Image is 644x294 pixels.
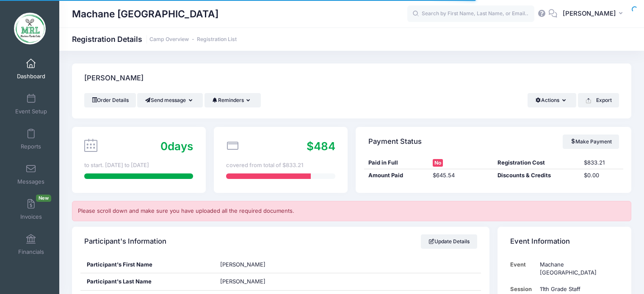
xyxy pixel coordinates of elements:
[11,124,51,154] a: Reports
[528,93,576,107] button: Actions
[220,278,265,285] span: [PERSON_NAME]
[20,213,42,220] span: Invoices
[160,140,168,153] span: 0
[21,143,41,150] span: Reports
[14,13,46,44] img: Machane Racket Lake
[557,4,631,24] button: [PERSON_NAME]
[11,195,51,224] a: InvoicesNew
[421,234,477,249] a: Update Details
[72,201,631,221] div: Please scroll down and make sure you have uploaded all the required documents.
[429,171,494,180] div: $645.54
[15,108,47,115] span: Event Setup
[197,36,237,43] a: Registration List
[11,230,51,259] a: Financials
[84,161,193,170] div: to start. [DATE] to [DATE]
[226,161,335,170] div: covered from total of $833.21
[17,73,45,80] span: Dashboard
[510,229,570,253] h4: Event Information
[80,273,214,290] div: Participant's Last Name
[84,93,136,107] a: Order Details
[368,129,422,154] h4: Payment Status
[84,229,166,253] h4: Participant's Information
[84,66,144,91] h4: [PERSON_NAME]
[536,256,619,281] td: Machane [GEOGRAPHIC_DATA]
[11,159,51,189] a: Messages
[11,54,51,84] a: Dashboard
[18,248,44,256] span: Financials
[433,159,443,167] span: No
[149,36,189,43] a: Camp Overview
[72,4,218,24] h1: Machane [GEOGRAPHIC_DATA]
[205,93,261,107] button: Reminders
[160,138,193,154] div: days
[137,93,203,107] button: Send message
[563,135,619,149] a: Make Payment
[307,140,335,153] span: $484
[580,171,623,180] div: $0.00
[17,178,44,185] span: Messages
[220,261,265,268] span: [PERSON_NAME]
[407,5,534,22] input: Search by First Name, Last Name, or Email...
[563,9,616,18] span: [PERSON_NAME]
[578,93,619,107] button: Export
[36,195,51,202] span: New
[364,171,429,180] div: Amount Paid
[364,159,429,167] div: Paid in Full
[11,89,51,119] a: Event Setup
[80,256,214,273] div: Participant's First Name
[494,159,580,167] div: Registration Cost
[494,171,580,180] div: Discounts & Credits
[580,159,623,167] div: $833.21
[510,256,536,281] td: Event
[72,35,237,44] h1: Registration Details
